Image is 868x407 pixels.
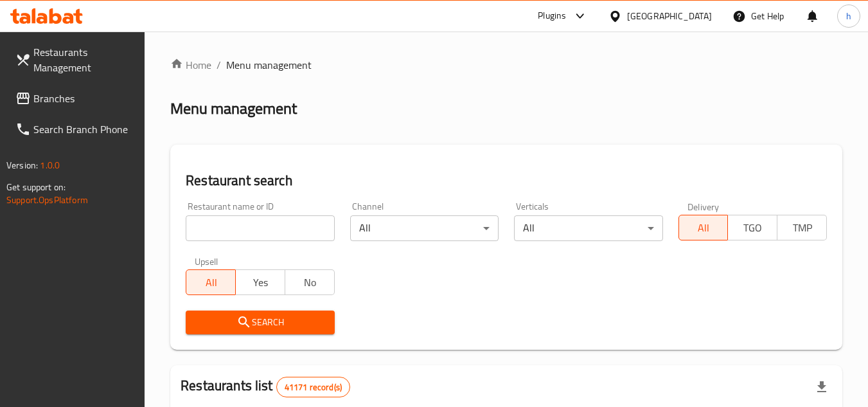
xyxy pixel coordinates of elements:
[276,377,350,397] div: Total records count
[217,57,221,73] li: /
[33,44,135,75] span: Restaurants Management
[627,9,712,23] div: [GEOGRAPHIC_DATA]
[170,57,211,73] a: Home
[170,98,297,119] h2: Menu management
[6,192,88,208] a: Support.OpsPlatform
[241,273,280,292] span: Yes
[277,381,350,393] span: 41171 record(s)
[783,219,822,237] span: TMP
[687,202,720,211] label: Delivery
[186,311,334,334] button: Search
[727,215,777,240] button: TGO
[196,314,324,330] span: Search
[186,215,334,241] input: Search for restaurant name or ID..
[514,215,662,241] div: All
[285,269,335,295] button: No
[290,273,330,292] span: No
[846,9,851,23] span: h
[733,219,772,237] span: TGO
[186,171,827,190] h2: Restaurant search
[5,37,145,83] a: Restaurants Management
[5,83,145,114] a: Branches
[33,91,135,106] span: Branches
[181,376,350,397] h2: Restaurants list
[5,114,145,145] a: Search Branch Phone
[226,57,312,73] span: Menu management
[538,8,566,24] div: Plugins
[6,157,38,174] span: Version:
[678,215,729,240] button: All
[191,273,231,292] span: All
[6,179,66,195] span: Get support on:
[170,57,842,73] nav: breadcrumb
[777,215,827,240] button: TMP
[40,157,60,174] span: 1.0.0
[186,269,236,295] button: All
[806,372,837,402] div: Export file
[33,122,135,137] span: Search Branch Phone
[195,257,218,266] label: Upsell
[235,269,285,295] button: Yes
[350,215,499,241] div: All
[684,219,723,237] span: All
